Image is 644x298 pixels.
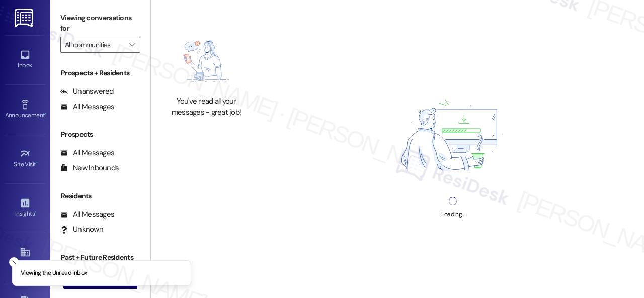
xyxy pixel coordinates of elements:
[50,252,150,263] div: Past + Future Residents
[65,37,124,53] input: All communities
[15,9,35,27] img: ResiDesk Logo
[36,159,38,166] span: •
[5,145,45,172] a: Site Visit •
[167,32,246,91] img: empty-state
[60,102,114,112] div: All Messages
[35,209,36,216] span: •
[5,194,45,222] a: Insights •
[50,129,150,140] div: Prospects
[60,163,119,173] div: New Inbounds
[45,110,46,117] span: •
[60,209,114,220] div: All Messages
[9,257,19,267] button: Close toast
[5,244,45,271] a: Buildings
[50,191,150,202] div: Residents
[60,224,103,235] div: Unknown
[5,46,45,73] a: Inbox
[60,10,140,37] label: Viewing conversations for
[129,41,135,49] i: 
[441,209,464,220] div: Loading...
[60,148,114,158] div: All Messages
[50,68,150,78] div: Prospects + Residents
[21,269,87,278] p: Viewing the Unread inbox
[60,86,114,97] div: Unanswered
[162,96,251,118] div: You've read all your messages - great job!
